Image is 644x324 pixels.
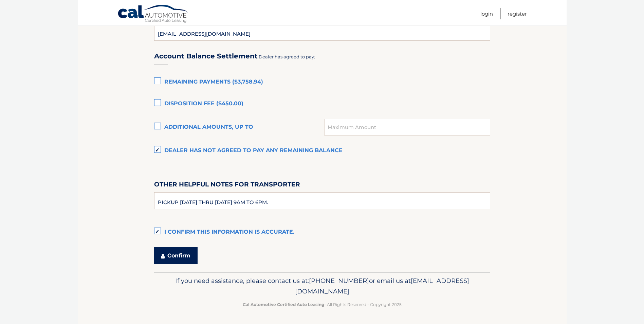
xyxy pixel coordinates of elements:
label: I confirm this information is accurate. [154,226,490,239]
a: Login [480,8,493,19]
p: If you need assistance, please contact us at: or email us at [159,275,486,297]
a: Cal Automotive [117,4,189,24]
input: Maximum Amount [325,119,490,136]
label: Remaining Payments ($3,758.94) [154,75,490,89]
span: Dealer has agreed to pay: [259,54,315,59]
label: Other helpful notes for transporter [154,179,300,192]
p: - All Rights Reserved - Copyright 2025 [159,301,486,308]
a: Register [508,8,527,19]
label: Dealer has not agreed to pay any remaining balance [154,144,490,158]
h3: Account Balance Settlement [154,52,258,60]
span: [PHONE_NUMBER] [309,277,369,285]
label: Additional amounts, up to [154,121,325,134]
strong: Cal Automotive Certified Auto Leasing [243,302,324,307]
button: Confirm [154,247,198,264]
label: Disposition Fee ($450.00) [154,97,490,111]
